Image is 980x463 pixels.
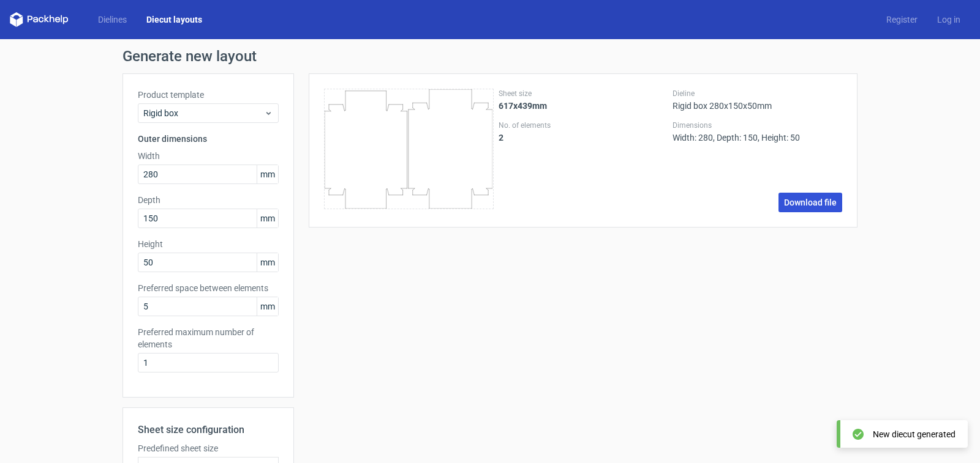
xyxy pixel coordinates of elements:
label: Dimensions [673,120,842,130]
h2: Sheet size configuration [138,423,279,437]
div: Rigid box 280x150x50mm [673,89,842,111]
strong: 2 [499,133,503,143]
label: Sheet size [499,89,668,98]
span: Rigid box [143,107,264,119]
label: Product template [138,89,279,101]
label: No. of elements [499,120,668,130]
h3: Outer dimensions [138,133,279,145]
a: Register [876,13,927,26]
span: mm [257,297,278,316]
label: Height [138,238,279,250]
a: Log in [927,13,970,26]
h1: Generate new layout [123,49,858,64]
label: Predefined sheet size [138,442,279,454]
a: Download file [778,193,842,212]
label: Width [138,150,279,162]
span: mm [257,253,278,272]
div: Width: 280, Depth: 150, Height: 50 [673,120,842,143]
label: Dieline [673,89,842,98]
label: Preferred space between elements [138,282,279,294]
span: mm [257,165,278,183]
div: New diecut generated [873,428,956,440]
span: mm [257,209,278,228]
strong: 617x439mm [499,101,547,111]
label: Preferred maximum number of elements [138,326,279,350]
a: Diecut layouts [137,13,212,26]
label: Depth [138,194,279,206]
a: Dielines [88,13,137,26]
